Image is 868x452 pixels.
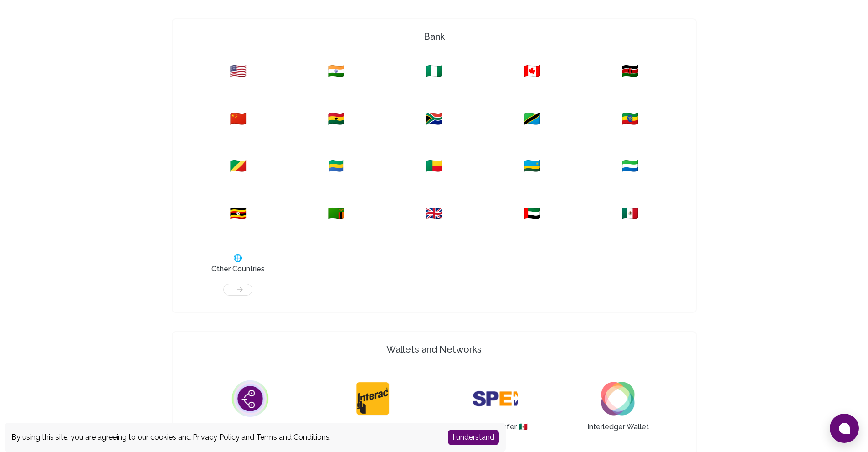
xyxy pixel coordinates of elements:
[176,30,692,43] h4: Bank
[256,433,329,442] a: Terms and Conditions
[621,63,638,79] span: 🇰🇪
[227,376,273,421] img: dollar globe
[524,63,540,79] span: 🇨🇦
[193,433,240,442] a: Privacy Policy
[426,63,442,79] span: 🇳🇬
[524,110,540,127] span: 🇹🇿
[830,414,859,443] button: Open chat window
[350,376,395,421] img: dollar globe
[330,421,416,432] h3: INTERAC™ e-Transfer 🇨🇦
[426,110,442,127] span: 🇿🇦
[221,421,279,432] h3: Chimoney Wallet
[11,432,434,443] div: By using this site, you are agreeing to our cookies and and .
[211,264,265,275] h3: Other Countries
[328,205,344,222] span: 🇿🇲
[426,158,442,174] span: 🇧🇯
[230,158,247,174] span: 🇨🇬
[230,63,247,79] span: 🇺🇸
[524,205,540,222] span: 🇦🇪
[473,376,518,421] img: dollar globe
[595,376,641,421] img: dollar globe
[448,430,499,445] button: Accept cookies
[328,158,344,174] span: 🇬🇦
[463,421,528,432] h3: SPEI e-Transfer 🇲🇽
[524,158,540,174] span: 🇷🇼
[176,343,692,356] h4: Wallets and Networks
[230,110,247,127] span: 🇨🇳
[621,110,638,127] span: 🇪🇹
[328,110,344,127] span: 🇬🇭
[328,63,344,79] span: 🇮🇳
[621,205,638,222] span: 🇲🇽
[233,253,242,264] span: 🌐
[621,158,638,174] span: 🇸🇱
[230,205,247,222] span: 🇺🇬
[587,421,649,432] h3: Interledger Wallet
[426,205,442,222] span: 🇬🇧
